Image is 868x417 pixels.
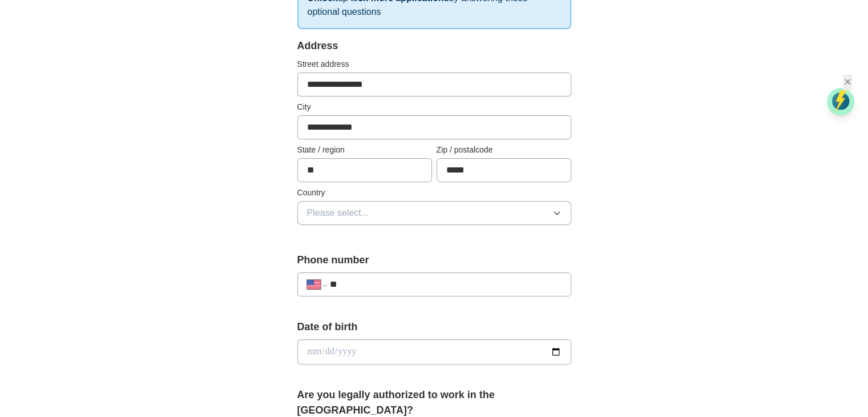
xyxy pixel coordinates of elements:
[297,144,432,156] label: State / region
[307,206,369,220] span: Please select...
[297,319,571,335] label: Date of birth
[297,58,571,70] label: Street address
[297,252,571,268] label: Phone number
[297,187,571,199] label: Country
[437,144,571,156] label: Zip / postalcode
[297,201,571,225] button: Please select...
[297,101,571,113] label: City
[297,38,571,54] div: Address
